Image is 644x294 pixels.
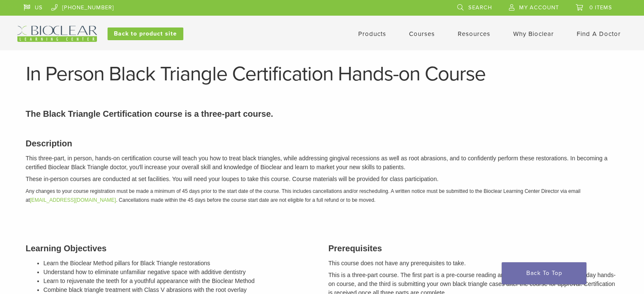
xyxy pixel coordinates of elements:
span: 0 items [589,4,612,11]
a: [EMAIL_ADDRESS][DOMAIN_NAME] [30,197,116,203]
li: Learn the Bioclear Method pillars for Black Triangle restorations [44,259,316,268]
em: Any changes to your course registration must be made a minimum of 45 days prior to the start date... [26,188,580,203]
a: Why Bioclear [513,30,554,38]
a: Back To Top [502,262,586,284]
p: The Black Triangle Certification course is a three-part course. [26,107,619,120]
a: Products [358,30,386,38]
a: Courses [409,30,435,38]
span: My Account [519,4,559,11]
img: Bioclear [17,26,97,42]
a: Back to product site [108,27,183,40]
span: Search [468,4,492,11]
li: Understand how to eliminate unfamiliar negative space with additive dentistry [44,268,316,277]
a: Resources [458,30,490,38]
p: These in-person courses are conducted at set facilities. You will need your loupes to take this c... [26,175,619,184]
h3: Learning Objectives [26,242,316,255]
li: Learn to rejuvenate the teeth for a youthful appearance with the Bioclear Method [44,277,316,286]
h1: In Person Black Triangle Certification Hands-on Course [26,64,619,84]
h3: Description [26,137,619,150]
h3: Prerequisites [329,242,619,255]
a: Find A Doctor [577,30,621,38]
p: This course does not have any prerequisites to take. [329,259,619,268]
p: This three-part, in person, hands-on certification course will teach you how to treat black trian... [26,154,619,172]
